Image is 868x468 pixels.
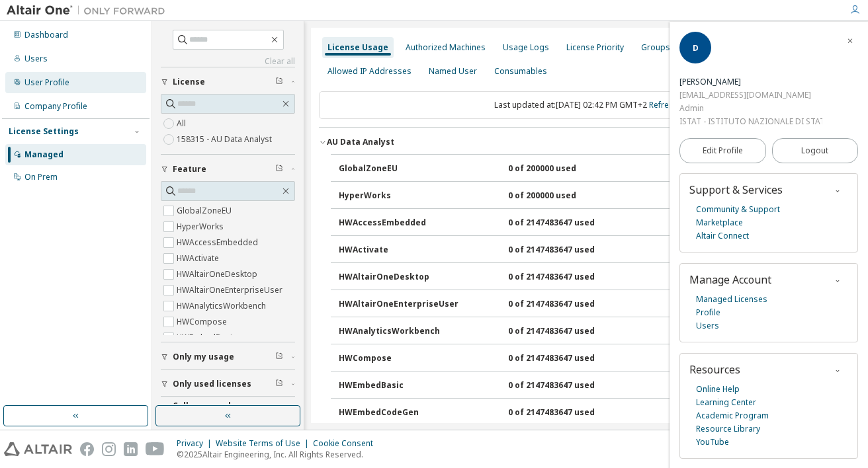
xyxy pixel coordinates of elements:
[689,182,783,197] span: Support & Services
[339,380,458,392] div: HWEmbedBasic
[177,266,260,282] label: HWAltairOneDesktop
[161,342,295,371] button: Only my usage
[275,352,283,362] span: Clear filter
[177,330,239,346] label: HWEmbedBasic
[679,115,822,128] div: ISTAT - ISTITUTO NAZIONALE DI STATISTICA
[339,344,842,373] button: HWCompose0 of 2147483647 usedv25.0Expire date:[DATE]
[177,219,226,235] label: HyperWorks
[327,42,388,53] div: License Usage
[24,54,48,64] div: Users
[508,190,627,202] div: 0 of 200000 used
[649,99,678,110] a: Refresh
[177,132,275,147] label: 158315 - AU Data Analyst
[339,236,842,265] button: HWActivate0 of 2147483647 usedv25.0Expire date:[DATE]
[339,317,842,346] button: HWAnalyticsWorkbench0 of 2147483647 usedv25.0Expire date:[DATE]
[696,409,769,422] a: Academic Program
[24,172,58,182] div: On Prem
[503,42,549,53] div: Usage Logs
[693,42,699,54] span: D
[173,379,251,389] span: Only used licenses
[161,370,295,399] button: Only used licenses
[339,272,458,284] div: HWAltairOneDesktop
[429,66,477,77] div: Named User
[177,314,230,330] label: HWCompose
[679,89,822,102] div: [EMAIL_ADDRESS][DOMAIN_NAME]
[339,245,458,256] div: HWActivate
[406,42,486,53] div: Authorized Machines
[313,438,381,449] div: Cookie Consent
[339,209,842,238] button: HWAccessEmbedded0 of 2147483647 usedv25.0Expire date:[DATE]
[177,251,222,266] label: HWActivate
[124,442,138,456] img: linkedin.svg
[508,380,627,392] div: 0 of 2147483647 used
[566,42,624,53] div: License Priority
[339,353,458,365] div: HWCompose
[696,216,743,229] a: Marketplace
[173,401,275,422] span: Collapse on share string
[275,164,283,175] span: Clear filter
[679,138,766,163] a: Edit Profile
[24,149,64,160] div: Managed
[689,362,740,377] span: Resources
[696,396,756,409] a: Learning Center
[24,101,87,112] div: Company Profile
[641,42,670,53] div: Groups
[161,67,295,97] button: License
[146,442,165,456] img: youtube.svg
[508,407,627,419] div: 0 of 2147483647 used
[508,272,627,284] div: 0 of 2147483647 used
[275,77,283,87] span: Clear filter
[24,30,68,40] div: Dashboard
[7,4,172,17] img: Altair One
[696,436,729,449] a: YouTube
[102,442,116,456] img: instagram.svg
[177,438,216,449] div: Privacy
[319,91,853,119] div: Last updated at: [DATE] 02:42 PM GMT+2
[508,326,627,338] div: 0 of 2147483647 used
[772,138,859,163] button: Logout
[696,229,749,243] a: Altair Connect
[339,407,458,419] div: HWEmbedCodeGen
[339,155,842,184] button: GlobalZoneEU0 of 200000 usedv25.0Expire date:[DATE]
[319,128,853,157] button: AU Data AnalystLicense ID: 158315
[339,299,458,311] div: HWAltairOneEnterpriseUser
[80,442,94,456] img: facebook.svg
[679,102,822,115] div: Admin
[339,217,458,229] div: HWAccessEmbedded
[508,163,627,175] div: 0 of 200000 used
[4,442,72,456] img: altair_logo.svg
[177,298,269,314] label: HWAnalyticsWorkbench
[508,299,627,311] div: 0 of 2147483647 used
[177,203,234,219] label: GlobalZoneEU
[696,293,767,306] a: Managed Licenses
[177,116,189,132] label: All
[339,263,842,292] button: HWAltairOneDesktop0 of 2147483647 usedv25.0Expire date:[DATE]
[339,182,842,211] button: HyperWorks0 of 200000 usedv25.0Expire date:[DATE]
[339,290,842,319] button: HWAltairOneEnterpriseUser0 of 2147483647 usedv25.0Expire date:[DATE]
[801,144,828,157] span: Logout
[689,272,771,287] span: Manage Account
[339,163,458,175] div: GlobalZoneEU
[161,155,295,184] button: Feature
[173,352,234,362] span: Only my usage
[173,77,205,87] span: License
[327,137,394,147] div: AU Data Analyst
[494,66,547,77] div: Consumables
[696,422,760,436] a: Resource Library
[696,203,780,216] a: Community & Support
[327,66,412,77] div: Allowed IP Addresses
[508,353,627,365] div: 0 of 2147483647 used
[508,217,627,229] div: 0 of 2147483647 used
[339,399,842,428] button: HWEmbedCodeGen0 of 2147483647 usedv25.0Expire date:[DATE]
[9,126,79,137] div: License Settings
[696,306,720,319] a: Profile
[216,438,313,449] div: Website Terms of Use
[679,75,822,89] div: Domenico Aprile
[177,282,285,298] label: HWAltairOneEnterpriseUser
[173,164,206,175] span: Feature
[696,383,740,396] a: Online Help
[339,326,458,338] div: HWAnalyticsWorkbench
[508,245,627,256] div: 0 of 2147483647 used
[275,379,283,389] span: Clear filter
[339,371,842,401] button: HWEmbedBasic0 of 2147483647 usedv25.0Expire date:[DATE]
